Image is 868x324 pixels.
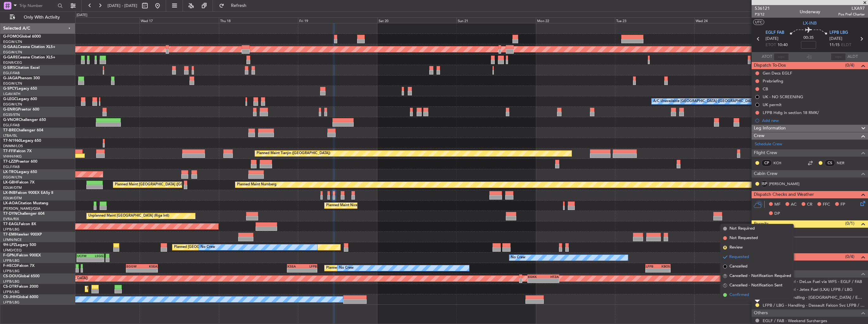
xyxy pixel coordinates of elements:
[646,268,658,272] div: -
[3,201,18,205] span: LX-AOA
[288,268,302,272] div: -
[763,86,768,92] div: CB
[3,233,42,237] a: T7-EMIHawker 900XP
[257,149,330,158] div: Planned Maint Tianjin ([GEOGRAPHIC_DATA])
[87,284,119,294] div: Planned Maint Sofia
[658,264,670,268] div: KBOS
[3,243,16,247] span: 9H-LPZ
[763,102,782,107] div: UK permit
[3,87,17,91] span: G-SPCY
[807,201,812,208] span: CR
[543,275,559,279] div: HTZA
[763,279,862,284] a: EGLF / FAB - Fuel - DeLux Fuel via WFS - EGLF / FAB
[3,191,15,195] span: LX-INB
[3,76,18,80] span: G-JAGA
[729,263,747,270] span: Cancelled
[3,279,20,284] a: LFPB/LBG
[3,133,17,138] a: LTBA/ISL
[3,181,34,184] a: LX-GBHFalcon 7X
[3,295,17,299] span: CS-JHH
[3,144,23,148] a: DNMM/LOS
[77,254,90,258] div: UCFM
[729,235,758,241] span: Not Requested
[829,42,840,48] span: 11:15
[763,94,803,99] div: UK - NO SCREENING
[774,211,780,217] span: DP
[754,170,778,177] span: Cabin Crew
[16,15,67,20] span: Only With Activity
[3,129,16,132] span: T7-BRE
[3,129,43,132] a: T7-BREChallenger 604
[3,233,15,237] span: T7-EMI
[3,118,19,122] span: G-VNOR
[3,274,18,278] span: CS-DOU
[142,268,157,272] div: -
[298,17,377,23] div: Fri 19
[763,303,865,308] a: LFPB / LBG - Handling - Dassault Falcon Svc LFPB / LBG
[90,258,103,262] div: -
[769,181,799,187] a: [PERSON_NAME]
[536,17,615,23] div: Mon 22
[658,268,670,272] div: -
[7,12,69,22] button: Only With Activity
[139,17,219,23] div: Wed 17
[3,35,19,39] span: G-FOMO
[761,159,772,166] div: CP
[3,108,18,111] span: G-ENRG
[762,118,865,123] div: Add new
[754,191,814,198] span: Dispatch Checks and Weather
[763,295,865,300] a: EGLF / FAB - Handling - [GEOGRAPHIC_DATA] / EGLF / FAB
[847,54,858,60] span: ALDT
[19,1,56,10] input: Trip Number
[729,273,791,279] span: Cancelled - Notification Required
[841,42,851,48] span: ELDT
[3,170,17,174] span: LX-TRO
[3,212,45,216] a: T7-DYNChallenger 604
[543,279,559,283] div: -
[755,5,770,12] span: 536121
[3,285,17,289] span: CS-DTR
[761,180,767,187] div: ISP
[845,62,854,69] span: (0/4)
[3,254,41,257] a: F-GPNJFalcon 900EX
[3,227,20,232] a: LFPB/LBG
[3,50,22,55] a: EGGW/LTN
[3,123,20,128] a: EGLF/FAB
[528,279,543,283] div: -
[763,318,827,323] a: EGLF / FAB - Weekend Surcharges
[3,212,17,216] span: T7-DYN
[845,253,854,260] span: (0/4)
[754,309,768,317] span: Others
[829,30,848,36] span: LFPB LBG
[142,264,157,268] div: KSEA
[3,295,38,299] a: CS-JHHGlobal 6000
[763,78,783,84] div: Prebriefing
[3,139,41,143] a: T7-N1960Legacy 650
[3,206,40,211] a: [PERSON_NAME]/QSA
[845,220,854,227] span: (0/1)
[723,274,727,278] span: R
[3,66,15,70] span: G-SIRS
[754,132,765,140] span: Crew
[3,97,17,101] span: G-LEGC
[723,284,727,287] span: S
[755,12,770,17] span: P3/12
[755,141,782,147] a: Schedule Crew
[646,264,658,268] div: LFPB
[754,220,769,228] span: Permits
[763,70,792,76] div: Gen Decs EGLF
[3,87,37,91] a: G-SPCYLegacy 650
[729,282,783,289] span: Cancelled - Notification Sent
[3,285,38,289] a: CS-DTRFalcon 2000
[838,5,865,12] span: LXA97
[3,175,22,180] a: EGGW/LTN
[3,45,18,49] span: G-GAAL
[838,12,865,17] span: Pos Pref Charter
[108,3,137,9] span: [DATE] - [DATE]
[3,165,20,169] a: EGLF/FAB
[3,264,34,268] a: F-HECDFalcon 7X
[3,181,17,184] span: LX-GBH
[326,201,397,210] div: Planned Maint Nice ([GEOGRAPHIC_DATA])
[729,244,743,251] span: Review
[754,149,777,157] span: Flight Crew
